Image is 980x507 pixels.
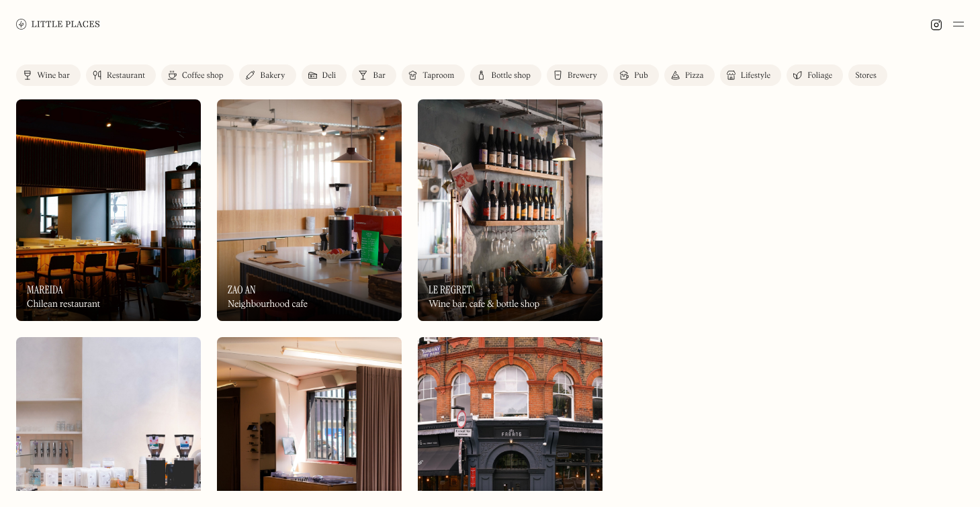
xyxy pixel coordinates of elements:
[228,299,308,310] div: Neighbourhood cafe
[239,64,296,86] a: Bakery
[429,283,472,296] h3: Le Regret
[161,64,234,86] a: Coffee shop
[568,72,597,80] div: Brewery
[228,283,256,296] h3: Zao An
[16,99,201,321] a: MareidaMareidaMareidaChilean restaurant
[27,299,100,310] div: Chilean restaurant
[260,72,285,80] div: Bakery
[182,72,223,80] div: Coffee shop
[491,72,531,80] div: Bottle shop
[547,64,608,86] a: Brewery
[27,283,63,296] h3: Mareida
[807,72,832,80] div: Foliage
[217,99,402,321] a: Zao AnZao AnZao AnNeighbourhood cafe
[402,64,465,86] a: Taproom
[634,72,648,80] div: Pub
[613,64,659,86] a: Pub
[470,64,541,86] a: Bottle shop
[418,99,603,321] a: Le RegretLe RegretLe RegretWine bar, cafe & bottle shop
[16,64,81,86] a: Wine bar
[86,64,156,86] a: Restaurant
[217,99,402,321] img: Zao An
[720,64,781,86] a: Lifestyle
[418,99,603,321] img: Le Regret
[855,72,877,80] div: Stores
[37,72,70,80] div: Wine bar
[16,99,201,321] img: Mareida
[322,72,337,80] div: Deli
[302,64,347,86] a: Deli
[848,64,887,86] a: Stores
[664,64,715,86] a: Pizza
[429,299,539,310] div: Wine bar, cafe & bottle shop
[373,72,386,80] div: Bar
[422,72,454,80] div: Taproom
[352,64,396,86] a: Bar
[741,72,770,80] div: Lifestyle
[685,72,704,80] div: Pizza
[107,72,145,80] div: Restaurant
[787,64,843,86] a: Foliage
